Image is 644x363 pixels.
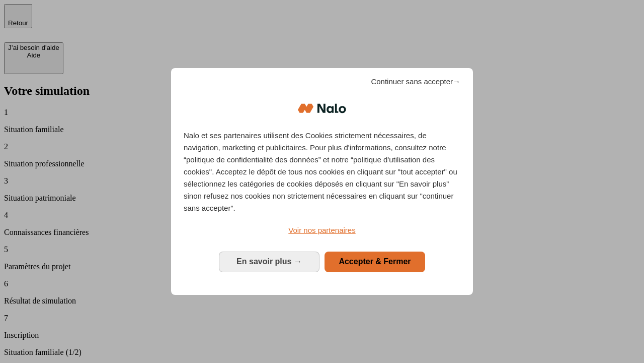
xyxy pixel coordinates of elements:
div: Bienvenue chez Nalo Gestion du consentement [171,68,473,294]
span: Accepter & Fermer [339,257,411,266]
a: Voir nos partenaires [184,224,460,236]
p: Nalo et ses partenaires utilisent des Cookies strictement nécessaires, de navigation, marketing e... [184,130,460,214]
button: En savoir plus: Configurer vos consentements [219,252,319,272]
span: En savoir plus → [236,257,302,266]
img: Logo [298,93,346,124]
button: Accepter & Fermer: Accepter notre traitement des données et fermer [325,252,425,272]
span: Continuer sans accepter→ [371,76,460,88]
span: Voir nos partenaires [288,226,355,234]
